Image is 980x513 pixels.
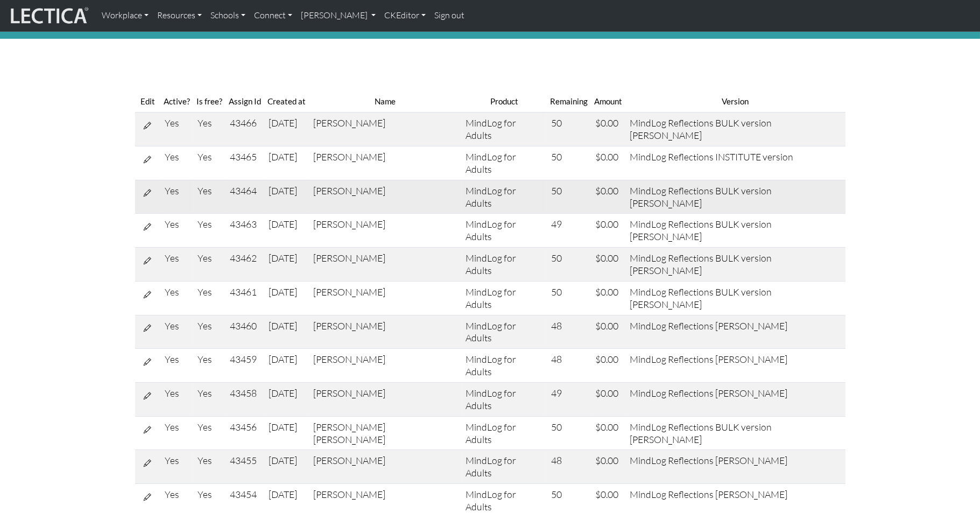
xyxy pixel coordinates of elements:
[551,353,562,365] span: 48
[551,454,562,466] span: 48
[630,488,841,501] div: MindLog Reflections [PERSON_NAME]
[198,488,222,501] div: Yes
[461,315,547,349] td: MindLog for Adults
[198,151,222,163] div: Yes
[265,383,309,417] td: [DATE]
[8,5,89,26] img: lecticalive
[461,90,547,113] th: Product
[265,315,309,349] td: [DATE]
[309,248,461,282] td: [PERSON_NAME]
[309,90,461,113] th: Name
[165,488,189,501] div: Yes
[625,90,845,113] th: Version
[226,180,265,214] td: 43464
[551,320,562,332] span: 48
[198,252,222,264] div: Yes
[630,353,841,366] div: MindLog Reflections [PERSON_NAME]
[461,349,547,383] td: MindLog for Adults
[309,214,461,248] td: [PERSON_NAME]
[161,90,194,113] th: Active?
[551,421,562,433] span: 50
[595,320,618,332] span: $0.00
[595,454,618,466] span: $0.00
[265,146,309,180] td: [DATE]
[226,113,265,146] td: 43466
[309,146,461,180] td: [PERSON_NAME]
[226,416,265,450] td: 43456
[595,151,618,163] span: $0.00
[551,488,562,500] span: 50
[309,113,461,146] td: [PERSON_NAME]
[630,252,841,277] div: MindLog Reflections BULK version [PERSON_NAME]
[461,416,547,450] td: MindLog for Adults
[309,281,461,315] td: [PERSON_NAME]
[198,421,222,433] div: Yes
[630,286,841,311] div: MindLog Reflections BULK version [PERSON_NAME]
[309,180,461,214] td: [PERSON_NAME]
[198,454,222,467] div: Yes
[461,214,547,248] td: MindLog for Adults
[309,416,461,450] td: [PERSON_NAME] [PERSON_NAME]
[165,353,189,366] div: Yes
[226,349,265,383] td: 43459
[595,387,618,399] span: $0.00
[461,113,547,146] td: MindLog for Adults
[551,252,562,264] span: 50
[165,454,189,467] div: Yes
[595,286,618,298] span: $0.00
[226,214,265,248] td: 43463
[297,4,380,27] a: [PERSON_NAME]
[547,90,591,113] th: Remaining
[595,117,618,129] span: $0.00
[226,281,265,315] td: 43461
[165,320,189,332] div: Yes
[551,218,562,230] span: 49
[630,218,841,243] div: MindLog Reflections BULK version [PERSON_NAME]
[226,383,265,417] td: 43458
[265,349,309,383] td: [DATE]
[551,185,562,196] span: 50
[265,90,309,113] th: Created at
[265,248,309,282] td: [DATE]
[551,286,562,298] span: 50
[97,4,153,27] a: Workplace
[461,146,547,180] td: MindLog for Adults
[265,281,309,315] td: [DATE]
[630,320,841,332] div: MindLog Reflections [PERSON_NAME]
[165,387,189,399] div: Yes
[206,4,250,27] a: Schools
[165,286,189,298] div: Yes
[165,421,189,433] div: Yes
[595,353,618,365] span: $0.00
[630,454,841,467] div: MindLog Reflections [PERSON_NAME]
[198,218,222,230] div: Yes
[198,353,222,366] div: Yes
[630,117,841,142] div: MindLog Reflections BULK version [PERSON_NAME]
[265,416,309,450] td: [DATE]
[309,349,461,383] td: [PERSON_NAME]
[165,218,189,230] div: Yes
[226,90,265,113] th: Assign Id
[630,421,841,446] div: MindLog Reflections BULK version [PERSON_NAME]
[595,488,618,500] span: $0.00
[591,90,625,113] th: Amount
[198,387,222,399] div: Yes
[226,450,265,484] td: 43455
[265,214,309,248] td: [DATE]
[551,151,562,163] span: 50
[135,90,161,113] th: Edit
[198,185,222,197] div: Yes
[309,315,461,349] td: [PERSON_NAME]
[198,320,222,332] div: Yes
[198,286,222,298] div: Yes
[380,4,430,27] a: CKEditor
[265,113,309,146] td: [DATE]
[595,421,618,433] span: $0.00
[430,4,469,27] a: Sign out
[461,450,547,484] td: MindLog for Adults
[551,117,562,129] span: 50
[165,117,189,129] div: Yes
[165,151,189,163] div: Yes
[226,248,265,282] td: 43462
[461,383,547,417] td: MindLog for Adults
